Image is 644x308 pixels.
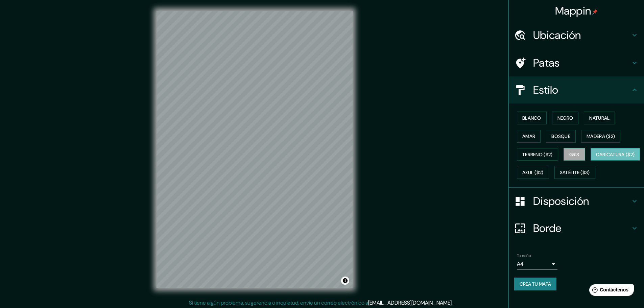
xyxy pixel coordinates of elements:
[564,148,585,161] button: Gris
[509,215,644,242] div: Borde
[522,151,553,158] font: Terreno ($2)
[509,76,644,103] div: Estilo
[509,49,644,76] div: Patas
[522,170,544,176] font: Azul ($2)
[554,166,595,179] button: Satélite ($3)
[517,253,531,258] font: Tamaño
[509,22,644,49] div: Ubicación
[520,281,551,287] font: Crea tu mapa
[533,28,581,42] font: Ubicación
[522,115,541,121] font: Blanco
[533,83,558,97] font: Estilo
[555,4,591,18] font: Mappin
[581,130,620,143] button: Madera ($2)
[517,112,547,124] button: Blanco
[533,56,560,70] font: Patas
[453,299,454,306] font: .
[569,151,579,158] font: Gris
[587,133,615,139] font: Madera ($2)
[596,151,635,158] font: Caricatura ($2)
[584,112,615,124] button: Natural
[557,115,573,121] font: Negro
[533,194,589,208] font: Disposición
[546,130,576,143] button: Bosque
[189,299,368,306] font: Si tiene algún problema, sugerencia o inquietud, envíe un correo electrónico a
[533,221,562,235] font: Borde
[522,133,535,139] font: Amar
[551,133,570,139] font: Bosque
[589,115,610,121] font: Natural
[517,259,557,269] div: A4
[454,299,455,306] font: .
[517,130,541,143] button: Amar
[452,299,453,306] font: .
[517,166,549,179] button: Azul ($2)
[341,277,349,285] button: Activar o desactivar atribución
[368,299,452,306] a: [EMAIL_ADDRESS][DOMAIN_NAME]
[157,11,353,288] canvas: Mapa
[592,9,598,15] img: pin-icon.png
[591,148,640,161] button: Caricatura ($2)
[552,112,579,124] button: Negro
[517,260,524,267] font: A4
[560,170,590,176] font: Satélite ($3)
[517,148,558,161] button: Terreno ($2)
[514,278,556,290] button: Crea tu mapa
[509,188,644,215] div: Disposición
[584,282,637,301] iframe: Lanzador de widgets de ayuda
